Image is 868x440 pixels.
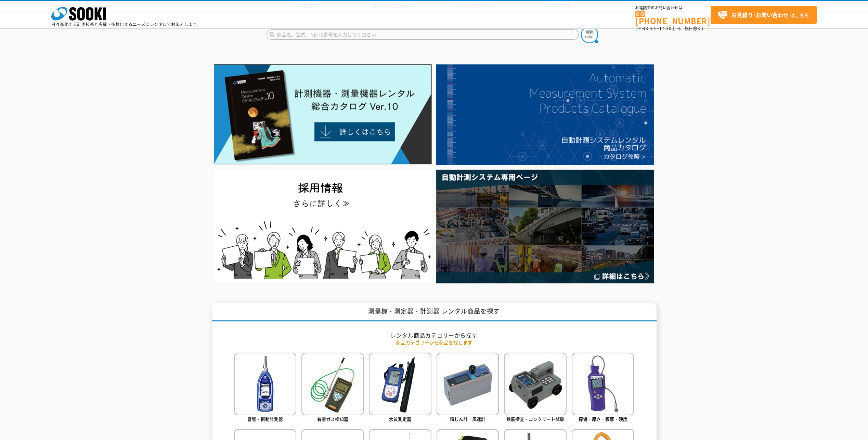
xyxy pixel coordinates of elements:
input: 商品名、型式、NETIS番号を入力してください [267,29,579,40]
span: 探傷・厚さ・膜厚・硬度 [579,416,627,422]
a: 有害ガス検知器 [301,353,364,424]
a: 粉じん計・風速計 [437,353,499,424]
img: Catalog Ver10 [214,64,432,164]
a: 水質測定器 [369,353,431,424]
img: btn_search.png [581,26,598,43]
img: 鉄筋探査・コンクリート試験 [504,353,566,415]
span: 有害ガス検知器 [317,416,348,422]
span: 8:50 [646,25,655,32]
a: 鉄筋探査・コンクリート試験 [504,353,566,424]
span: 音響・振動計測器 [247,416,283,422]
img: SOOKI recruit [214,170,432,283]
img: 自動計測システム専用ページ [436,170,654,283]
span: (平日 ～ 土日、祝日除く) [635,25,703,32]
a: 探傷・厚さ・膜厚・硬度 [572,353,634,424]
a: お見積り･お問い合わせはこちら [711,6,817,24]
img: 自動計測システムカタログ [436,64,654,165]
span: はこちら [717,10,809,20]
img: 探傷・厚さ・膜厚・硬度 [572,353,634,415]
p: 商品カテゴリーから商品を探します [234,339,634,346]
img: 水質測定器 [369,353,431,415]
a: 音響・振動計測器 [234,353,296,424]
strong: お見積り･お問い合わせ [731,11,789,19]
span: 粉じん計・風速計 [450,416,485,422]
img: 有害ガス検知器 [301,353,364,415]
img: 粉じん計・風速計 [437,353,499,415]
p: 日々進化する計測技術と多種・多様化するニーズにレンタルでお応えします。 [51,22,201,26]
h2: レンタル商品カテゴリーから探す [234,332,634,339]
span: お電話でのお問い合わせは [635,6,711,10]
span: 鉄筋探査・コンクリート試験 [506,416,564,422]
img: 音響・振動計測器 [234,353,296,415]
a: [PHONE_NUMBER] [635,11,711,25]
span: 17:30 [659,25,672,32]
span: 水質測定器 [389,416,411,422]
h1: 測量機・測定器・計測器 レンタル商品を探す [212,303,657,321]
